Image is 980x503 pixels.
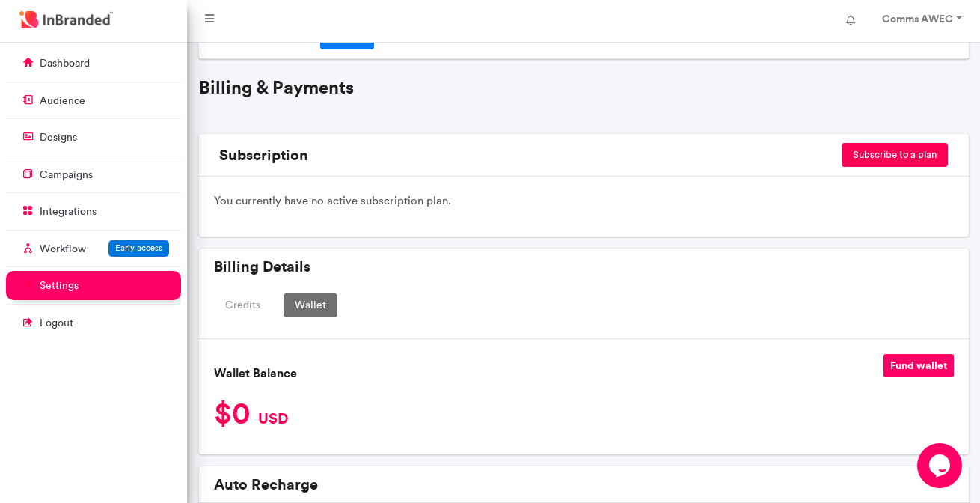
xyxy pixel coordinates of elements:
[867,6,974,36] a: Comms AWEC
[917,443,965,488] iframe: chat widget
[6,271,181,299] a: settings
[40,278,79,293] p: settings
[258,409,288,427] span: USD
[40,56,90,71] p: dashboard
[40,242,86,257] p: Workflow
[214,293,272,317] button: Credits
[214,192,954,210] p: You currently have no active subscription plan.
[40,168,93,183] p: campaigns
[40,316,73,331] p: logout
[6,86,181,115] a: audience
[16,7,117,32] img: InBranded Logo
[115,243,162,253] span: Early access
[882,12,953,25] strong: Comms AWEC
[883,354,954,377] button: Fund wallet
[842,143,948,167] button: Subscribe to a plan
[214,475,954,493] h5: Auto Recharge
[6,160,181,189] a: campaigns
[214,257,954,275] h5: Billing Details
[199,77,969,99] h4: Billing & Payments
[6,197,181,225] a: integrations
[40,94,85,109] p: audience
[214,146,461,164] h5: Subscription
[214,366,297,380] h6: Wallet Balance
[40,204,97,219] p: integrations
[284,293,337,317] button: Wallet
[214,404,954,427] h4: $ 0
[6,234,181,263] a: WorkflowEarly access
[6,123,181,151] a: designs
[6,49,181,77] a: dashboard
[40,130,77,145] p: designs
